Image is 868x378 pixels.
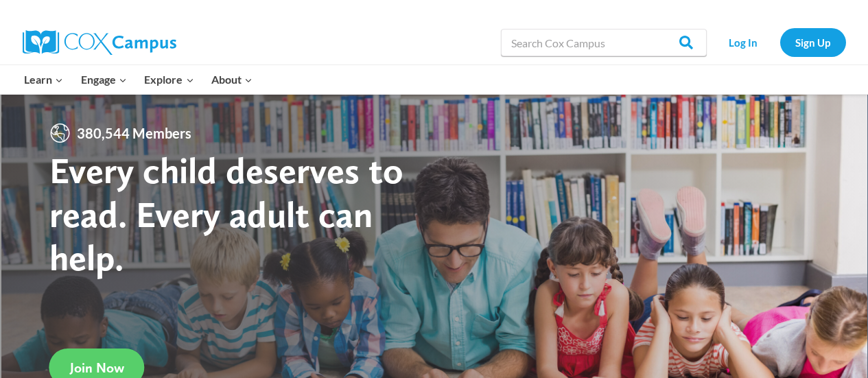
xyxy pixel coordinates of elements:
[23,30,176,55] img: Cox Campus
[211,71,253,88] span: About
[714,28,846,56] nav: Secondary Navigation
[501,29,707,56] input: Search Cox Campus
[81,71,127,88] span: Engage
[16,65,261,94] nav: Primary Navigation
[780,28,846,56] a: Sign Up
[714,28,773,56] a: Log In
[24,71,63,88] span: Learn
[144,71,193,88] span: Explore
